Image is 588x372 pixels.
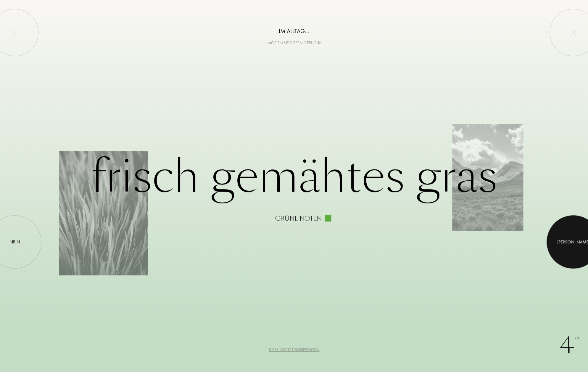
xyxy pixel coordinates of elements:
span: /5 [575,335,579,342]
div: Nein [9,238,20,245]
div: Frisch gemähtes Gras [59,150,529,222]
div: Diese Notiz überspringen [269,347,319,353]
div: Grüne Noten [275,215,322,222]
img: left_onboard.svg [12,30,17,35]
div: 4 [559,328,579,363]
img: quit_onboard.svg [571,30,576,35]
